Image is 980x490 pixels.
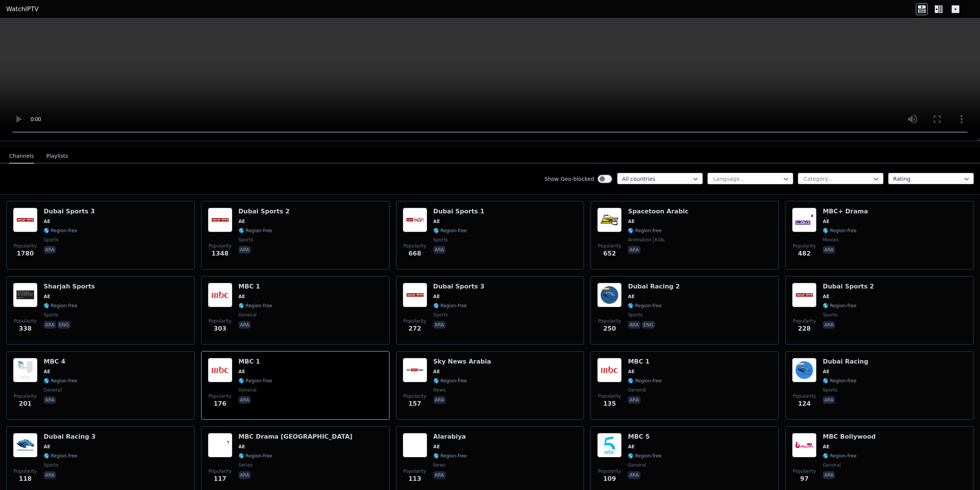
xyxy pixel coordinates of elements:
span: Popularity [209,393,232,399]
span: 🌎 Region-free [433,378,467,384]
h6: Dubai Sports 2 [238,208,290,215]
span: 🌎 Region-free [238,303,272,309]
a: WatchIPTV [6,5,39,14]
p: ara [823,396,835,404]
span: sports [238,237,253,243]
p: ara [433,471,446,479]
img: Dubai Sports 1 [403,208,427,232]
p: ara [238,246,251,254]
img: Dubai Racing 3 [13,433,38,457]
span: sports [44,237,58,243]
span: 🌎 Region-free [823,453,856,459]
span: Popularity [209,243,232,249]
span: 109 [603,474,616,483]
span: general [628,387,646,393]
span: 🌎 Region-free [44,453,77,459]
span: Popularity [793,468,816,474]
img: MBC 5 [597,433,622,457]
span: Popularity [598,393,621,399]
span: animation [628,237,651,243]
span: 124 [798,399,810,408]
span: 🌎 Region-free [823,378,856,384]
span: AE [433,218,440,225]
img: MBC+ Drama [792,208,817,232]
span: 🌎 Region-free [628,453,661,459]
h6: Dubai Racing 3 [44,433,96,441]
p: ara [628,246,640,254]
p: ara [44,471,56,479]
p: ara [433,246,446,254]
button: Channels [9,149,34,164]
span: 338 [19,324,31,333]
img: MBC Bollywood [792,433,817,457]
p: ara [628,471,640,479]
span: 🌎 Region-free [238,453,272,459]
button: Playlists [46,149,68,164]
p: ara [823,321,835,329]
span: 250 [603,324,616,333]
span: AE [44,369,50,375]
h6: Spacetoon Arabic [628,208,688,215]
span: Popularity [598,468,621,474]
p: eng [57,321,70,329]
p: ara [823,471,835,479]
span: sports [433,237,448,243]
span: sports [433,312,448,318]
img: MBC Drama USA [208,433,232,457]
h6: Sharjah Sports [44,283,95,290]
span: news [433,387,446,393]
h6: Sky News Arabia [433,358,491,365]
span: 🌎 Region-free [433,303,467,309]
p: eng [642,321,655,329]
span: Popularity [14,318,37,324]
span: 1780 [17,249,34,258]
span: AE [433,444,440,450]
p: ara [44,396,56,404]
span: Popularity [209,318,232,324]
img: Dubai Racing 2 [597,283,622,307]
p: ara [238,471,251,479]
span: AE [238,218,245,225]
span: 272 [408,324,421,333]
span: Popularity [14,243,37,249]
span: 157 [408,399,421,408]
span: general [823,462,841,468]
span: 🌎 Region-free [44,228,77,234]
span: series [238,462,253,468]
img: Dubai Sports 3 [403,283,427,307]
span: 🌎 Region-free [238,378,272,384]
span: Popularity [403,243,426,249]
span: sports [628,312,642,318]
img: MBC 1 [597,358,622,382]
label: Show Geo-blocked [544,175,594,183]
span: Popularity [14,393,37,399]
span: 🌎 Region-free [823,228,856,234]
img: MBC 1 [208,358,232,382]
img: Dubai Sports 2 [792,283,817,307]
h6: MBC 4 [44,358,77,365]
p: ara [44,246,56,254]
span: sports [823,387,837,393]
span: AE [823,293,829,300]
span: AE [628,293,634,300]
span: 113 [408,474,421,483]
span: general [44,387,62,393]
h6: Dubai Sports 1 [433,208,485,215]
span: sports [44,312,58,318]
span: 228 [798,324,810,333]
h6: Dubai Racing [823,358,868,365]
span: AE [433,369,440,375]
span: 🌎 Region-free [628,228,661,234]
span: AE [823,218,829,225]
span: 🌎 Region-free [238,228,272,234]
span: Popularity [14,468,37,474]
span: 🌎 Region-free [44,378,77,384]
span: 176 [214,399,226,408]
span: 135 [603,399,616,408]
span: general [238,312,256,318]
span: AE [44,293,50,300]
span: 🌎 Region-free [433,453,467,459]
span: AE [238,369,245,375]
span: 🌎 Region-free [433,228,467,234]
span: Popularity [793,318,816,324]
